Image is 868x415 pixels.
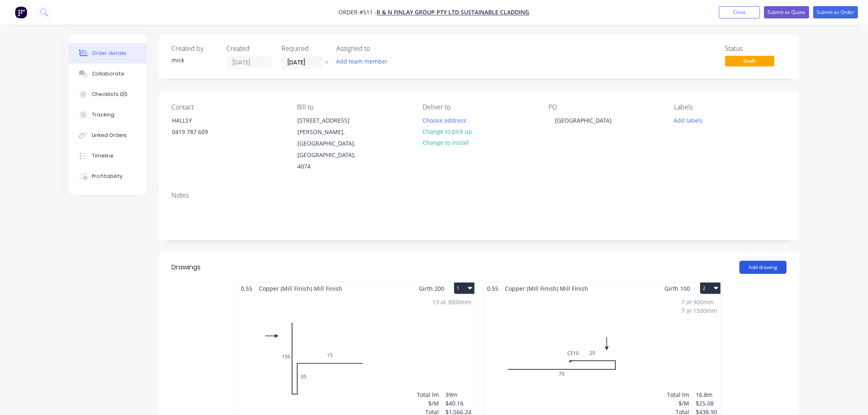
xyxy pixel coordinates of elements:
button: Checklists 0/0 [69,84,147,105]
button: Tracking [69,105,147,125]
div: Deliver to [423,103,535,111]
div: 13 at 3000mm [432,298,471,306]
span: Girth 100 [665,283,690,294]
button: Choose address [418,114,471,125]
div: 16.8m [696,390,717,399]
div: [PERSON_NAME], [GEOGRAPHIC_DATA], [GEOGRAPHIC_DATA], 4074 [297,126,365,172]
span: Draft [725,56,774,66]
div: HALLSY0419 787 609 [165,114,247,141]
div: Order details [92,50,127,57]
div: Profitability [92,173,123,180]
div: Status [725,45,787,52]
div: [GEOGRAPHIC_DATA] [548,114,618,126]
div: $/M [667,399,690,408]
span: Copper (Mill Finish) Mill Finish [256,283,345,294]
div: [STREET_ADDRESS] [297,115,365,126]
div: 39m [445,390,471,399]
span: 0.55 [238,283,256,294]
div: Labels [674,103,787,111]
div: Collaborate [92,70,124,78]
div: 0419 787 609 [172,126,240,138]
div: HALLSY [172,115,240,126]
a: R & N Finlay Group Pty Ltd Sustainable Cladding [377,9,530,16]
div: 7 at 1500mm [682,306,717,315]
div: Contact [171,103,284,111]
div: $25.08 [696,399,717,408]
div: Assigned to [336,45,418,52]
span: Order #511 - [339,9,377,16]
div: Total lm [667,390,690,399]
div: Required [281,45,327,52]
div: Timeline [92,152,114,160]
button: Add drawing [740,261,787,274]
span: Girth 200 [419,283,444,294]
button: Add team member [336,56,392,67]
div: Bill to [297,103,409,111]
button: Add team member [332,56,392,67]
div: [STREET_ADDRESS][PERSON_NAME], [GEOGRAPHIC_DATA], [GEOGRAPHIC_DATA], 4074 [290,114,372,173]
div: Drawings [171,262,201,272]
button: Change to pick up [418,126,477,137]
div: Checklists 0/0 [92,91,128,98]
div: Created [226,45,272,52]
div: $/M [417,399,439,408]
div: mick [171,56,217,64]
span: Copper (Mill Finish) Mill Finish [502,283,592,294]
button: Timeline [69,146,147,166]
div: Notes [171,192,787,199]
div: $40.16 [445,399,471,408]
div: PO [548,103,661,111]
div: Tracking [92,111,114,119]
button: Collaborate [69,64,147,84]
div: Total lm [417,390,439,399]
img: Factory [15,6,27,18]
span: 0.55 [484,283,502,294]
button: Linked Orders [69,125,147,146]
button: Submit as Quote [764,6,809,18]
div: 7 at 900mm [682,298,717,306]
button: Profitability [69,166,147,187]
button: 1 [454,283,475,294]
button: Change to install [418,137,473,148]
div: Created by [171,45,217,52]
button: Order details [69,43,147,64]
button: Add labels [669,114,707,125]
button: Close [719,6,760,18]
button: Submit as Order [813,6,858,18]
div: Linked Orders [92,132,127,139]
button: 2 [700,283,721,294]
